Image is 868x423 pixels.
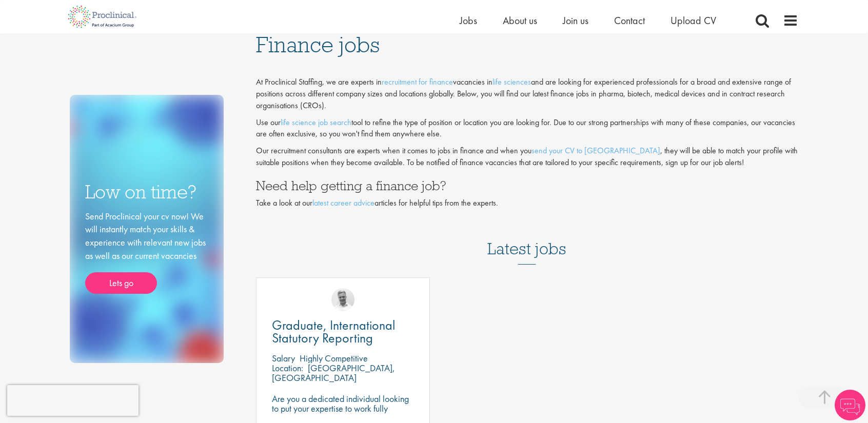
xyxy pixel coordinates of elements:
p: Take a look at our articles for helpful tips from the experts. [256,197,799,209]
p: [GEOGRAPHIC_DATA], [GEOGRAPHIC_DATA] [272,362,395,384]
a: Lets go [85,272,157,294]
a: latest career advice [312,197,374,208]
p: At Proclinical Staffing, we are experts in vacancies in and are looking for experienced professio... [256,76,799,112]
a: Jobs [460,14,477,27]
img: Joshua Bye [331,288,354,311]
h3: Latest jobs [487,214,566,265]
a: life science job search [281,117,351,128]
a: Contact [614,14,645,27]
h3: Low on time? [85,182,208,202]
a: Upload CV [670,14,716,27]
img: Chatbot [835,390,865,420]
iframe: reCAPTCHA [7,385,139,416]
p: Our recruitment consultants are experts when it comes to jobs in finance and when you , they will... [256,145,799,169]
a: Join us [563,14,588,27]
h3: Need help getting a finance job? [256,179,799,192]
div: Send Proclinical your cv now! We will instantly match your skills & experience with relevant new ... [85,210,208,294]
a: About us [503,14,537,27]
a: Graduate, International Statutory Reporting [272,319,414,345]
p: Highly Competitive [300,352,368,364]
span: Graduate, International Statutory Reporting [272,316,395,347]
span: Salary [272,352,295,364]
a: life sciences [492,76,531,87]
p: Use our tool to refine the type of position or location you are looking for. Due to our strong pa... [256,117,799,140]
span: Finance jobs [256,31,380,58]
a: send your CV to [GEOGRAPHIC_DATA] [531,145,660,156]
p: Are you a dedicated individual looking to put your expertise to work fully flexibly in a hybrid p... [272,394,414,423]
span: Location: [272,362,303,374]
a: recruitment for finance [382,76,453,87]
